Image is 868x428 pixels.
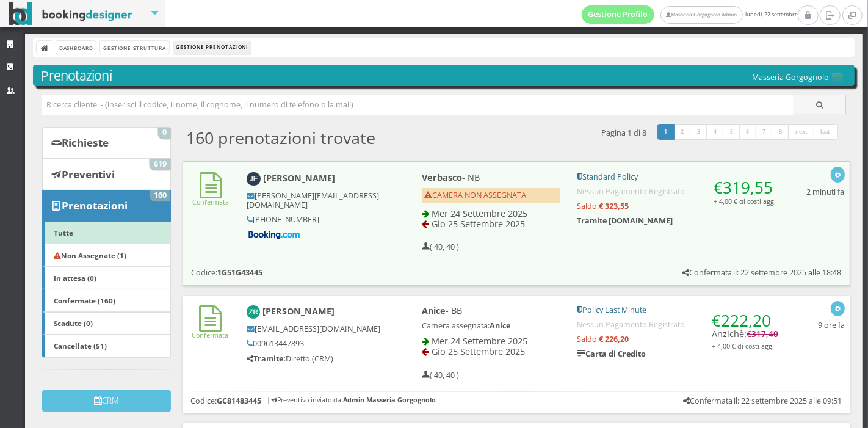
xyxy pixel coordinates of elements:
span: 317,40 [751,328,778,339]
h2: 160 prenotazioni trovate [186,128,375,148]
h5: ( 40, 40 ) [422,371,459,380]
b: Tramite [DOMAIN_NAME] [577,216,673,226]
b: Cancellate (51) [54,341,107,350]
b: Confermate (160) [54,296,115,305]
h5: Codice: [190,396,261,405]
span: lunedì, 22 settembre [582,5,798,24]
b: [PERSON_NAME] [263,172,335,184]
b: Preventivi [62,167,115,181]
b: [PERSON_NAME] [262,305,335,317]
h4: - BB [422,305,561,316]
small: + 4,00 € di costi agg. [712,341,774,350]
h5: Camera assegnata: [422,321,561,330]
span: Mer 24 Settembre 2025 [432,208,527,219]
strong: € 323,55 [599,201,629,211]
a: 5 [723,124,740,140]
h6: | Preventivo inviato da: [267,396,436,404]
b: Verbasco [422,172,462,183]
h5: Saldo: [577,201,778,211]
b: Admin Masseria Gorgognolo [343,395,436,404]
a: Tutte [42,221,171,244]
a: 7 [756,124,773,140]
h5: 2 minuti fa [806,187,844,197]
img: Booking-com-logo.png [247,230,302,241]
a: In attesa (0) [42,266,171,289]
a: Cancellate (51) [42,335,171,358]
span: € [747,328,778,339]
a: Non Assegnate (1) [42,244,171,267]
a: 6 [739,124,757,140]
span: Gio 25 Settembre 2025 [432,346,525,357]
img: Julian Emery [247,172,261,186]
h5: [PHONE_NUMBER] [247,215,380,224]
h5: Nessun Pagamento Registrato [577,187,778,196]
b: Anice [490,321,510,331]
img: 0603869b585f11eeb13b0a069e529790.png [829,73,846,83]
h5: Masseria Gorgognolo [752,73,846,83]
a: Gestione Struttura [100,41,168,54]
span: € [712,310,771,332]
b: GC81483445 [217,396,261,406]
b: Scadute (0) [54,318,93,328]
h5: Confermata il: 22 settembre 2025 alle 18:48 [682,268,842,277]
span: 319,55 [723,176,773,198]
h4: Anzichè: [712,305,778,350]
a: Gestione Profilo [582,5,655,24]
h5: Saldo: [577,335,778,344]
a: last [814,124,838,140]
h5: Confermata il: 22 settembre 2025 alle 09:51 [683,396,842,405]
a: Prenotazioni 160 [42,190,171,222]
h5: Nessun Pagamento Registrato [577,320,778,329]
h5: Pagina 1 di 8 [601,128,646,137]
small: + 4,00 € di costi agg. [714,197,776,206]
a: Masseria Gorgognolo Admin [660,6,742,24]
span: 619 [150,159,170,170]
a: Scadute (0) [42,312,171,335]
span: CAMERA NON ASSEGNATA [425,190,527,200]
h5: Diretto (CRM) [247,354,381,363]
span: Gio 25 Settembre 2025 [432,218,525,230]
span: € [714,176,773,198]
a: Dashboard [56,41,96,54]
a: Confermate (160) [42,289,171,312]
h4: - NB [422,172,560,183]
img: BookingDesigner.com [9,2,132,26]
h5: 009613447893 [247,339,381,348]
b: Prenotazioni [62,198,128,212]
h5: Standard Policy [577,172,778,181]
a: Richieste 0 [42,127,171,159]
img: Zeina Rafei [247,305,261,319]
li: Gestione Prenotazioni [173,41,251,54]
b: Carta di Credito [577,349,646,359]
span: 0 [158,128,170,139]
a: 4 [706,124,724,140]
h5: Policy Last Minute [577,305,778,314]
span: 222,20 [721,310,771,332]
a: Confermata [192,187,229,206]
h5: Codice: [191,268,262,277]
button: CRM [42,390,171,412]
a: 2 [674,124,692,140]
b: Richieste [62,136,109,150]
a: Confermata [192,321,229,339]
h5: [EMAIL_ADDRESS][DOMAIN_NAME] [247,324,381,333]
a: 1 [657,124,675,140]
h5: ( 40, 40 ) [422,242,459,252]
a: next [788,124,815,140]
a: 8 [772,124,789,140]
span: Mer 24 Settembre 2025 [432,335,527,347]
strong: € 226,20 [599,334,629,344]
b: Tramite: [247,354,286,364]
input: Ricerca cliente - (inserisci il codice, il nome, il cognome, il numero di telefono o la mail) [42,95,794,115]
b: In attesa (0) [54,273,96,283]
b: 1G51G43445 [217,267,262,278]
h5: [PERSON_NAME][EMAIL_ADDRESS][DOMAIN_NAME] [247,191,380,209]
a: Preventivi 619 [42,158,171,190]
h5: 9 ore fa [818,321,845,330]
b: Anice [422,305,446,316]
h3: Prenotazioni [42,68,847,84]
b: Non Assegnate (1) [54,250,126,260]
span: 160 [150,190,170,201]
b: Tutte [54,228,73,238]
a: 3 [690,124,707,140]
